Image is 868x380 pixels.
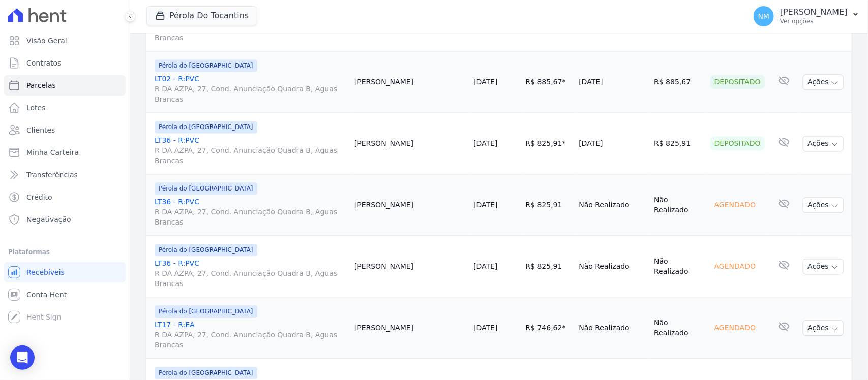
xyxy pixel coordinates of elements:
[155,367,257,379] span: Pérola do [GEOGRAPHIC_DATA]
[26,170,78,180] span: Transferências
[473,324,497,332] a: [DATE]
[10,345,35,370] div: Open Intercom Messenger
[473,139,497,147] a: [DATE]
[350,113,469,174] td: [PERSON_NAME]
[4,53,126,73] a: Contratos
[803,259,844,274] button: Ações
[710,198,760,212] div: Agendado
[710,321,760,335] div: Agendado
[780,7,848,17] p: [PERSON_NAME]
[155,74,346,104] a: LT02 - R:PVCR DA AZPA, 27, Cond. Anunciação Quadra B, Aguas Brancas
[575,174,650,236] td: Não Realizado
[4,75,126,96] a: Parcelas
[350,174,469,236] td: [PERSON_NAME]
[650,297,706,359] td: Não Realizado
[473,78,497,86] a: [DATE]
[650,113,706,174] td: R$ 825,91
[8,246,122,258] div: Plataformas
[26,80,56,90] span: Parcelas
[26,125,55,135] span: Clientes
[4,30,126,51] a: Visão Geral
[155,268,346,289] span: R DA AZPA, 27, Cond. Anunciação Quadra B, Aguas Brancas
[522,297,575,359] td: R$ 746,62
[522,236,575,297] td: R$ 825,91
[575,236,650,297] td: Não Realizado
[650,236,706,297] td: Não Realizado
[473,262,497,270] a: [DATE]
[26,36,67,46] span: Visão Geral
[803,136,844,151] button: Ações
[350,236,469,297] td: [PERSON_NAME]
[155,244,257,256] span: Pérola do [GEOGRAPHIC_DATA]
[4,98,126,118] a: Lotes
[155,84,346,104] span: R DA AZPA, 27, Cond. Anunciação Quadra B, Aguas Brancas
[146,6,257,25] button: Pérola Do Tocantins
[4,209,126,230] a: Negativação
[803,197,844,213] button: Ações
[26,147,79,157] span: Minha Carteira
[803,320,844,336] button: Ações
[155,258,346,289] a: LT36 - R:PVCR DA AZPA, 27, Cond. Anunciação Quadra B, Aguas Brancas
[4,262,126,282] a: Recebíveis
[575,297,650,359] td: Não Realizado
[522,51,575,113] td: R$ 885,67
[155,207,346,227] span: R DA AZPA, 27, Cond. Anunciação Quadra B, Aguas Brancas
[155,330,346,350] span: R DA AZPA, 27, Cond. Anunciação Quadra B, Aguas Brancas
[350,297,469,359] td: [PERSON_NAME]
[26,214,71,225] span: Negativação
[155,145,346,166] span: R DA AZPA, 27, Cond. Anunciação Quadra B, Aguas Brancas
[155,320,346,350] a: LT17 - R:EAR DA AZPA, 27, Cond. Anunciação Quadra B, Aguas Brancas
[4,142,126,163] a: Minha Carteira
[155,135,346,166] a: LT36 - R:PVCR DA AZPA, 27, Cond. Anunciação Quadra B, Aguas Brancas
[155,121,257,133] span: Pérola do [GEOGRAPHIC_DATA]
[745,2,868,30] button: NM [PERSON_NAME] Ver opções
[26,192,52,202] span: Crédito
[350,51,469,113] td: [PERSON_NAME]
[4,165,126,185] a: Transferências
[155,305,257,318] span: Pérola do [GEOGRAPHIC_DATA]
[155,197,346,227] a: LT36 - R:PVCR DA AZPA, 27, Cond. Anunciação Quadra B, Aguas Brancas
[4,187,126,207] a: Crédito
[803,74,844,90] button: Ações
[575,113,650,174] td: [DATE]
[522,113,575,174] td: R$ 825,91
[758,13,770,20] span: NM
[710,75,765,89] div: Depositado
[650,174,706,236] td: Não Realizado
[473,201,497,209] a: [DATE]
[4,284,126,305] a: Conta Hent
[780,17,848,25] p: Ver opções
[26,103,46,113] span: Lotes
[26,267,65,277] span: Recebíveis
[26,58,61,68] span: Contratos
[710,136,765,150] div: Depositado
[575,51,650,113] td: [DATE]
[650,51,706,113] td: R$ 885,67
[155,182,257,195] span: Pérola do [GEOGRAPHIC_DATA]
[155,59,257,72] span: Pérola do [GEOGRAPHIC_DATA]
[710,259,760,273] div: Agendado
[26,290,67,300] span: Conta Hent
[4,120,126,140] a: Clientes
[522,174,575,236] td: R$ 825,91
